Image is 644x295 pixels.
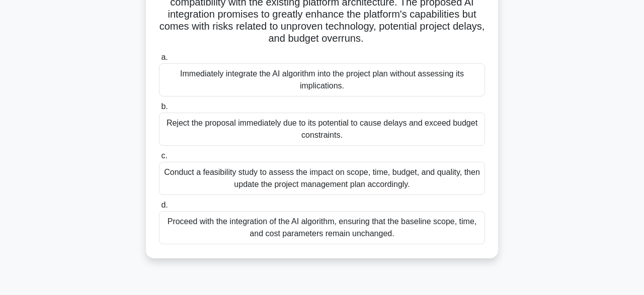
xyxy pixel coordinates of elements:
span: c. [161,151,167,160]
span: d. [161,201,168,209]
div: Immediately integrate the AI algorithm into the project plan without assessing its implications. [159,63,485,96]
div: Reject the proposal immediately due to its potential to cause delays and exceed budget constraints. [159,113,485,146]
div: Conduct a feasibility study to assess the impact on scope, time, budget, and quality, then update... [159,162,485,195]
span: b. [161,102,168,111]
span: a. [161,53,168,61]
div: Proceed with the integration of the AI algorithm, ensuring that the baseline scope, time, and cos... [159,211,485,244]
